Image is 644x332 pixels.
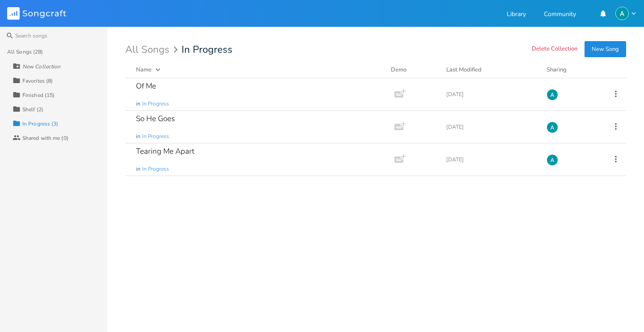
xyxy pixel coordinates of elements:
[136,115,175,122] div: So He Goes
[507,11,526,19] a: Library
[142,133,169,140] span: In Progress
[446,124,536,130] div: [DATE]
[22,78,53,84] div: Favorites (8)
[544,11,576,19] a: Community
[182,45,233,55] span: In Progress
[142,100,169,108] span: In Progress
[136,147,195,155] div: Tearing Me Apart
[142,165,169,173] span: In Progress
[585,41,626,57] button: New Song
[22,92,55,98] div: Finished (15)
[391,65,436,74] div: Demo
[136,82,156,90] div: Of Me
[7,49,43,55] div: All Songs (28)
[615,7,629,20] img: Alex
[136,133,140,140] span: in
[22,107,43,112] div: Shelf (2)
[547,122,558,133] img: Alex
[22,135,68,141] div: Shared with me (0)
[547,154,558,166] img: Alex
[446,92,536,97] div: [DATE]
[547,89,558,101] img: Alex
[136,66,152,74] div: Name
[136,100,140,108] span: in
[125,46,181,54] div: All Songs
[136,65,380,74] button: Name
[446,157,536,162] div: [DATE]
[136,165,140,173] span: in
[446,66,482,74] div: Last Modified
[547,65,600,74] div: Sharing
[446,65,536,74] button: Last Modified
[532,46,577,53] button: Delete Collection
[22,64,60,69] div: New Collection
[22,121,59,126] div: In Progress (3)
